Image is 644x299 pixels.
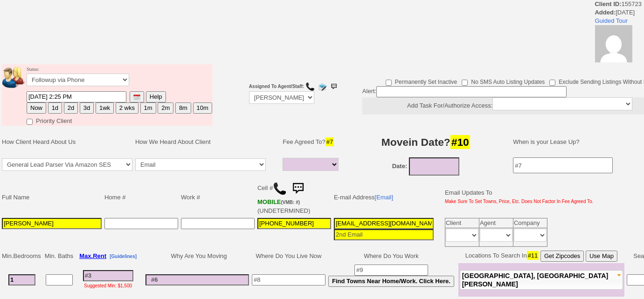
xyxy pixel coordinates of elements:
[273,182,287,196] img: call.png
[193,102,212,114] button: 10m
[465,252,617,259] nobr: Locations To Search In
[332,178,435,217] td: E-mail Address
[334,229,434,240] input: 2nd Email
[158,102,173,114] button: 2m
[140,102,156,114] button: 1m
[318,82,327,91] img: compose_email.png
[445,218,479,228] td: Client
[606,91,638,96] b: Performed By:
[133,94,140,101] img: [calendar icon]
[327,249,456,263] td: Where Do You Work
[27,67,129,84] font: Status:
[37,14,88,24] p: Left VM to FU
[527,251,539,260] span: #11
[0,249,43,263] td: Min.
[84,283,132,288] font: Suggested Min: $1,500
[349,134,503,150] h3: Movein Date?
[110,254,137,259] b: [Guidelines]
[595,0,622,7] b: Client ID:
[549,80,555,86] input: Exclude Sending Listings Without Pics
[329,82,339,91] img: sms.png
[80,102,94,114] button: 3d
[281,200,300,205] font: (VMB: #)
[606,105,638,110] b: Performed By:
[325,137,334,146] span: #7
[27,115,72,125] label: Priority Client
[328,276,454,287] button: Find Towns Near Home/Work. Click Here.
[64,102,78,114] button: 2d
[386,80,392,86] input: Permanently Set Inactive
[586,251,617,262] button: Use Map
[250,249,327,263] td: Where Do You Live Now
[37,47,104,55] b: Status Timestamp:
[460,270,623,290] button: [GEOGRAPHIC_DATA], [GEOGRAPHIC_DATA][PERSON_NAME]
[48,102,62,114] button: 1d
[0,9,16,14] font: [DATE]
[281,128,343,156] td: Fee Agreed To?
[134,128,277,156] td: How We Heard About Client
[256,178,332,217] td: Cell # (UNDETERMINED)
[386,75,457,86] label: Permanently Set Inactive
[595,9,616,16] b: Added:
[595,17,628,24] a: Guided Tour
[606,39,638,44] b: Performed By:
[37,128,104,136] b: Status Timestamp:
[445,199,594,204] font: Make Sure To Set Towns, Price, Etc. Does Not Factor In Fee Agreed To.
[27,119,33,125] input: Priority Client
[249,84,304,89] b: Assigned To Agent/Staff:
[103,178,180,217] td: Home #
[606,120,638,125] b: Performed By:
[116,102,138,114] button: 2 wks
[257,198,281,205] font: MOBILE
[606,82,619,89] font: Log
[37,136,107,144] b: Assigned To Agent:
[513,157,613,173] input: #7
[595,25,632,62] img: dec999d5a1b80b2f994c282af0bb7529
[37,39,595,80] i: Changes Made: [DATE] 14:25:00 (Originally: [DATE] 14:53:50) 1 (Originally: ) Fleetwood|[GEOGRAPHI...
[450,135,470,149] span: #10
[305,82,315,91] img: call.png
[43,249,75,263] td: Min. Baths
[513,218,547,228] td: Company
[462,80,468,86] input: No SMS Auto Listing Updates
[2,67,30,88] img: people.png
[83,270,133,281] input: #3
[374,194,393,201] a: [Email]
[462,272,608,288] span: [GEOGRAPHIC_DATA], [GEOGRAPHIC_DATA][PERSON_NAME]
[8,274,35,285] input: #1
[257,198,300,205] b: T-Mobile USA, Inc.
[613,0,641,7] a: Hide Logs
[37,120,256,144] i: Changes Made: [DATE] 14:24:00 (Originally: [DATE] 14:24:23) 227 (Originally: 0)
[145,274,249,285] input: #6
[392,163,408,170] b: Date:
[180,178,256,217] td: Work #
[462,75,545,86] label: No SMS Auto Listing Updates
[438,178,595,217] td: Email Updates To
[144,249,250,263] td: Why Are You Moving
[479,218,513,228] td: Agent
[252,274,325,285] input: #8
[175,102,191,114] button: 8m
[540,251,584,262] button: Get Zipcodes
[0,178,103,217] td: Full Name
[334,218,434,229] input: 1st Email - Question #0
[0,0,25,14] b: [DATE]
[93,252,106,259] span: Rent
[0,128,134,156] td: How Client Heard About Us
[37,105,317,113] i: Assigned Agent Changed From Nobody To [PERSON_NAME] By [PERSON_NAME]
[606,24,638,29] b: Performed By:
[27,102,46,114] button: Now
[37,24,330,32] i: Followup Date Changed From [DATE] 2:53 pm To [DATE] 2:25 pm By [PERSON_NAME]
[354,265,428,276] input: #9
[289,179,307,198] img: sms.png
[146,91,166,102] button: Help
[96,102,114,114] button: 1wk
[14,252,41,259] span: Bedrooms
[37,64,101,72] b: Towns To Search:
[37,55,119,63] b: Property Type Desired:
[79,252,106,259] b: Max.
[37,91,172,99] i: [PERSON_NAME] Called Client via CTC
[37,82,116,89] i: Incoming Call Received
[110,252,137,259] a: [Guidelines]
